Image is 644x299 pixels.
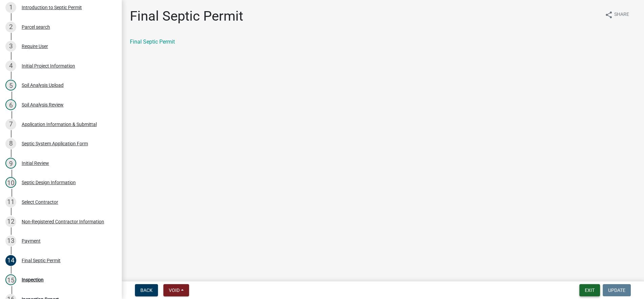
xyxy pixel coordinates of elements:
[5,274,16,285] div: 15
[614,11,629,19] span: Share
[5,235,16,246] div: 13
[135,284,158,296] button: Back
[5,177,16,188] div: 10
[22,25,50,29] div: Parcel search
[608,288,625,293] span: Update
[22,102,64,107] div: Soil Analysis Review
[5,2,16,13] div: 1
[579,284,600,296] button: Exit
[5,22,16,32] div: 2
[22,83,64,88] div: Soil Analysis Upload
[22,141,88,146] div: Septic System Application Form
[605,11,613,19] i: share
[5,119,16,130] div: 7
[22,219,104,224] div: Non-Registered Contractor Information
[22,64,75,68] div: Initial Project Information
[5,216,16,227] div: 12
[22,122,97,127] div: Application Information & Submittal
[22,161,49,166] div: Initial Review
[5,197,16,207] div: 11
[5,80,16,91] div: 5
[130,8,243,24] h1: Final Septic Permit
[603,284,631,296] button: Update
[163,284,189,296] button: Void
[5,41,16,52] div: 3
[22,277,44,282] div: Inspection
[22,239,41,243] div: Payment
[22,44,48,49] div: Require User
[22,258,61,263] div: Final Septic Permit
[140,288,153,293] span: Back
[5,99,16,110] div: 6
[130,39,175,45] a: Final Septic Permit
[5,138,16,149] div: 8
[5,60,16,71] div: 4
[5,255,16,266] div: 14
[169,288,180,293] span: Void
[599,8,635,21] button: shareShare
[22,5,82,10] div: Introduction to Septic Permit
[22,200,58,204] div: Select Contractor
[22,180,76,185] div: Septic Design Information
[5,158,16,169] div: 9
